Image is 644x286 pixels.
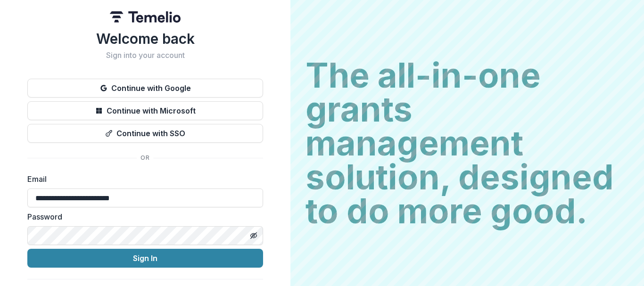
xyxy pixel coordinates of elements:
h2: Sign into your account [27,51,263,60]
label: Email [27,173,257,185]
img: Temelio [110,11,181,23]
h1: Welcome back [27,30,263,47]
button: Continue with Google [27,79,263,98]
label: Password [27,211,257,222]
button: Continue with SSO [27,124,263,143]
button: Continue with Microsoft [27,101,263,120]
button: Toggle password visibility [246,228,261,243]
button: Sign In [27,249,263,268]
